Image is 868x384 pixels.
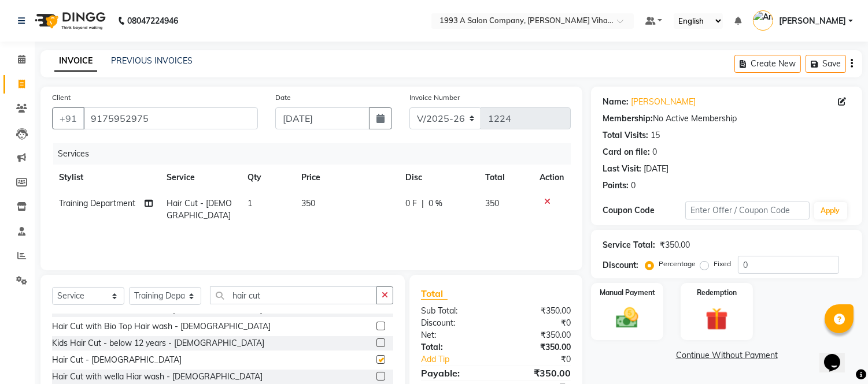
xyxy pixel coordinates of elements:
[631,96,696,108] a: [PERSON_NAME]
[241,165,294,191] th: Qty
[52,337,264,349] div: Kids Hair Cut - below 12 years - [DEMOGRAPHIC_DATA]
[699,305,735,333] img: _gift.svg
[412,341,496,353] div: Total:
[603,259,638,271] div: Discount:
[603,113,851,125] div: No Active Membership
[53,143,579,165] div: Services
[111,55,193,66] a: PREVIOUS INVOICES
[210,286,377,304] input: Search or Scan
[603,239,655,251] div: Service Total:
[652,146,657,158] div: 0
[496,305,580,317] div: ₹350.00
[412,329,496,341] div: Net:
[714,259,731,269] label: Fixed
[412,353,510,366] a: Add Tip
[660,239,690,251] div: ₹350.00
[412,366,496,380] div: Payable:
[533,165,571,191] th: Action
[814,202,847,219] button: Apply
[52,107,84,129] button: +91
[422,197,424,210] span: |
[52,165,160,191] th: Stylist
[167,198,232,221] span: Hair Cut - [DEMOGRAPHIC_DATA]
[609,305,645,331] img: _cash.svg
[510,353,580,366] div: ₹0
[496,366,580,380] div: ₹350.00
[412,317,496,329] div: Discount:
[496,317,580,329] div: ₹0
[421,288,448,300] span: Total
[409,92,460,103] label: Invoice Number
[29,5,109,37] img: logo
[160,165,240,191] th: Service
[659,259,696,269] label: Percentage
[603,129,648,141] div: Total Visits:
[54,51,97,72] a: INVOICE
[734,55,801,73] button: Create New
[52,371,263,383] div: Hair Cut with wella Hiar wash - [DEMOGRAPHIC_DATA]
[603,96,629,108] div: Name:
[52,354,182,366] div: Hair Cut - [DEMOGRAPHIC_DATA]
[478,165,533,191] th: Total
[685,202,809,219] input: Enter Offer / Coupon Code
[603,180,629,192] div: Points:
[496,329,580,341] div: ₹350.00
[248,198,252,208] span: 1
[603,204,685,217] div: Coupon Code
[603,163,641,175] div: Last Visit:
[127,5,178,37] b: 08047224946
[52,320,271,333] div: Hair Cut with Bio Top Hair wash - [DEMOGRAPHIC_DATA]
[631,180,636,192] div: 0
[294,165,398,191] th: Price
[83,107,258,129] input: Search by Name/Mobile/Email/Code
[429,197,442,210] span: 0 %
[405,197,417,210] span: 0 F
[301,198,315,208] span: 350
[593,349,860,361] a: Continue Without Payment
[753,10,773,31] img: Anuja
[412,305,496,317] div: Sub Total:
[275,92,291,103] label: Date
[398,165,478,191] th: Disc
[496,341,580,353] div: ₹350.00
[779,15,846,27] span: [PERSON_NAME]
[600,288,655,298] label: Manual Payment
[59,198,135,208] span: Training Department
[697,288,737,298] label: Redemption
[485,198,499,208] span: 350
[603,146,650,158] div: Card on file:
[819,338,856,372] iframe: chat widget
[52,92,71,103] label: Client
[806,55,846,73] button: Save
[651,129,660,141] div: 15
[644,163,668,175] div: [DATE]
[603,113,653,125] div: Membership:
